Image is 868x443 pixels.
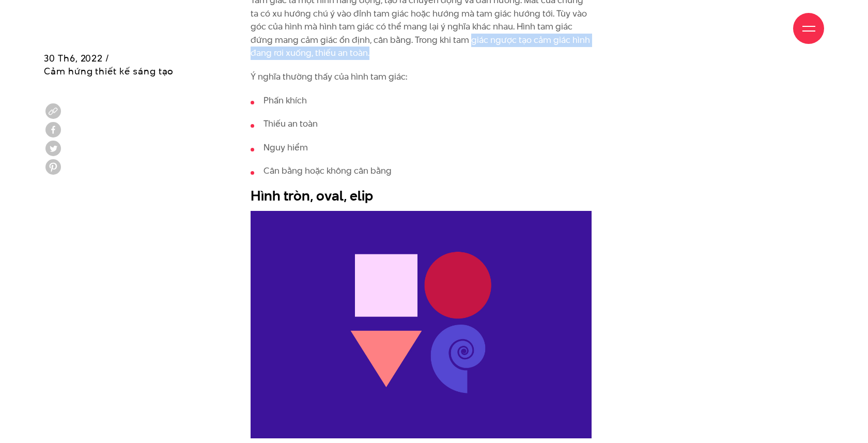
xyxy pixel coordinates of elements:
[251,164,592,178] li: Cân bằng hoặc không cân bằng
[251,70,592,84] p: Ý nghĩa thường thấy của hình tam giác:
[251,186,592,206] h2: Hình tròn, oval, elip
[251,141,592,155] li: Nguy hiểm
[251,211,592,438] img: : Tâm lý học nhận thức của hình dạng
[251,117,592,131] li: Thiếu an toàn
[44,52,174,78] span: 30 Th6, 2022 / Cảm hứng thiết kế sáng tạo
[251,94,592,108] li: Phấn khích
